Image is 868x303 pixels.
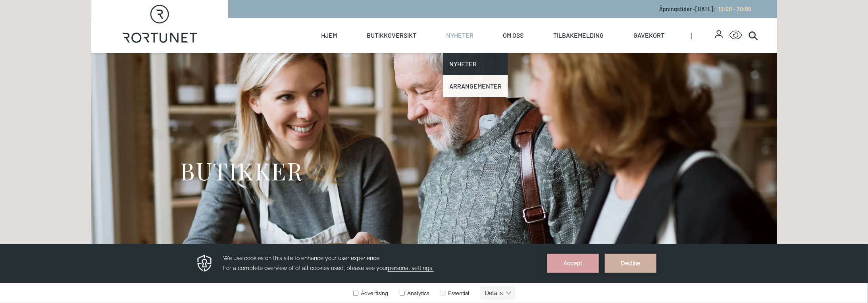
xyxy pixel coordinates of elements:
[485,46,503,52] text: Details
[196,10,213,29] img: Privacy reminder
[441,47,446,52] input: Essential
[353,46,388,52] label: Advertising
[443,53,508,75] a: Nyheter
[223,10,537,29] h3: We use cookies on this site to enhance your user experience. For a complete overview of of all co...
[605,10,656,29] button: Decline
[446,18,473,53] a: Nyheter
[367,18,416,53] a: Butikkoversikt
[660,5,752,13] p: Åpningstider - [DATE] :
[400,47,405,52] input: Analytics
[547,10,599,29] button: Accept
[660,176,679,180] div: © Mappedin
[691,18,716,53] span: |
[719,6,752,12] span: 10:00 - 20:00
[321,18,337,53] a: Hjem
[398,46,429,52] label: Analytics
[439,46,470,52] label: Essential
[633,18,664,53] a: Gavekort
[481,43,515,56] button: Details
[388,21,434,28] span: personal settings.
[353,47,358,52] input: Advertising
[503,18,524,53] a: Om oss
[553,18,604,53] a: Tilbakemelding
[729,29,742,42] button: Open Accessibility Menu
[658,174,686,180] details: Attribution
[716,6,752,12] a: 10:00 - 20:00
[443,75,508,97] a: Arrangementer
[180,156,303,185] h1: BUTIKKER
